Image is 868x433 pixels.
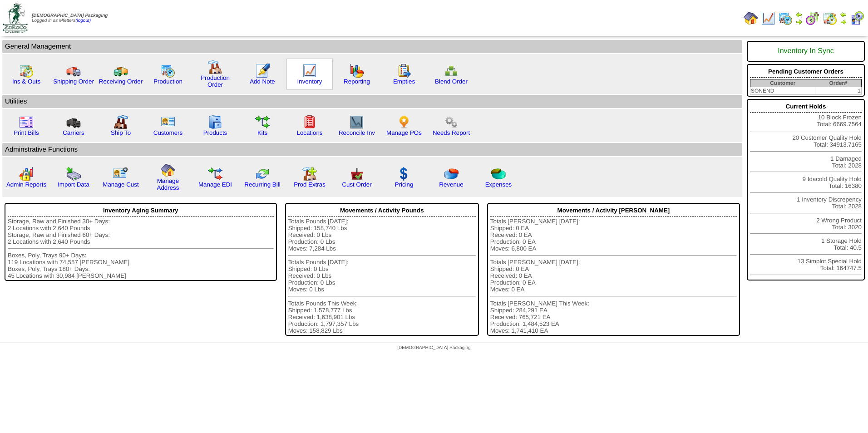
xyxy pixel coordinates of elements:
img: arrowright.gif [795,18,803,25]
img: calendarprod.gif [161,64,175,78]
div: Pending Customer Orders [750,66,862,78]
div: Inventory In Sync [750,43,862,60]
img: graph.gif [350,64,364,78]
div: Totals Pounds [DATE]: Shipped: 158,740 Lbs Received: 0 Lbs Production: 0 Lbs Moves: 7,284 Lbs Tot... [288,218,476,334]
a: Pricing [395,181,414,188]
img: managecust.png [113,167,129,181]
td: Utilities [2,95,742,108]
a: Add Note [250,78,275,85]
a: Ins & Outs [12,78,40,85]
a: Products [203,129,227,136]
div: 10 Block Frozen Total: 6669.7564 20 Customer Quality Hold Total: 34913.7165 1 Damaged Total: 2028... [747,99,865,280]
img: line_graph2.gif [350,115,364,129]
a: Blend Order [435,78,468,85]
a: Reporting [344,78,370,85]
img: factory2.gif [113,115,128,129]
a: Import Data [58,181,89,188]
a: Ship To [111,129,131,136]
img: locations.gif [302,115,317,129]
span: [DEMOGRAPHIC_DATA] Packaging [32,13,108,18]
a: Receiving Order [99,78,143,85]
span: [DEMOGRAPHIC_DATA] Packaging [397,345,470,350]
div: Storage, Raw and Finished 30+ Days: 2 Locations with 2,640 Pounds Storage, Raw and Finished 60+ D... [8,218,274,279]
a: Locations [296,129,322,136]
img: calendarcustomer.gif [850,11,864,25]
a: Manage POs [386,129,422,136]
span: Logged in as Mfetters [32,13,108,23]
img: cust_order.png [350,167,364,181]
a: Print Bills [14,129,39,136]
img: line_graph.gif [302,64,317,78]
img: arrowleft.gif [795,11,803,18]
td: Adminstrative Functions [2,143,742,156]
a: Prod Extras [294,181,325,188]
a: Cust Order [342,181,371,188]
img: factory.gif [208,60,222,74]
div: Movements / Activity Pounds [288,205,476,216]
img: truck.gif [66,64,81,78]
a: Recurring Bill [244,181,280,188]
img: invoice2.gif [19,115,34,129]
img: calendarprod.gif [778,11,793,25]
img: cabinet.gif [208,115,222,129]
img: dollar.gif [397,167,411,181]
td: General Management [2,40,742,53]
img: line_graph.gif [761,11,775,25]
img: home.gif [161,163,175,177]
img: pie_chart2.png [491,167,506,181]
img: reconcile.gif [255,167,270,181]
a: Production Order [201,74,230,88]
a: Manage Address [157,177,179,191]
img: prodextras.gif [302,167,317,181]
a: Manage EDI [198,181,232,188]
img: home.gif [744,11,758,25]
img: workflow.gif [255,115,270,129]
a: Manage Cust [103,181,138,188]
img: workorder.gif [397,64,411,78]
td: SONEND [750,87,815,95]
img: customers.gif [161,115,175,129]
div: Current Holds [750,101,862,113]
a: Shipping Order [53,78,94,85]
img: arrowleft.gif [840,11,847,18]
a: Revenue [439,181,463,188]
img: po.png [397,115,411,129]
a: Customers [153,129,182,136]
a: Reconcile Inv [339,129,375,136]
a: Kits [257,129,267,136]
img: graph2.png [19,167,34,181]
div: Inventory Aging Summary [8,205,274,216]
img: orders.gif [255,64,270,78]
img: truck2.gif [113,64,128,78]
td: 1 [815,87,861,95]
img: calendarblend.gif [805,11,820,25]
a: Admin Reports [6,181,46,188]
img: edi.gif [208,167,222,181]
th: Customer [750,79,815,87]
div: Movements / Activity [PERSON_NAME] [490,205,737,216]
img: truck3.gif [66,115,81,129]
a: Needs Report [433,129,470,136]
a: Empties [393,78,415,85]
img: import.gif [66,167,81,181]
a: Inventory [297,78,322,85]
img: calendarinout.gif [823,11,837,25]
a: (logout) [75,18,91,23]
img: network.png [444,64,459,78]
a: Carriers [63,129,84,136]
img: calendarinout.gif [19,64,34,78]
a: Expenses [485,181,512,188]
div: Totals [PERSON_NAME] [DATE]: Shipped: 0 EA Received: 0 EA Production: 0 EA Moves: 6,800 EA Totals... [490,218,737,334]
img: pie_chart.png [444,167,459,181]
th: Order# [815,79,861,87]
img: zoroco-logo-small.webp [3,3,28,33]
img: arrowright.gif [840,18,847,25]
a: Production [153,78,182,85]
img: workflow.png [444,115,459,129]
